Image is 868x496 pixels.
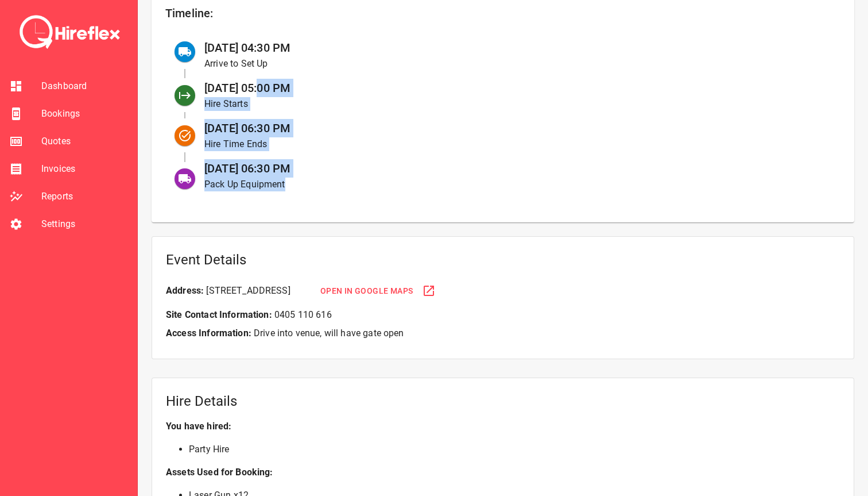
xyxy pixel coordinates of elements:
li: Party Hire [189,443,840,456]
p: Pack Up Equipment [204,178,822,191]
span: [DATE] 04:30 PM [204,41,290,55]
span: Reports [41,190,128,203]
h5: Hire Details [166,392,840,410]
p: Assets Used for Booking: [166,466,840,479]
h5: Event Details [166,251,840,269]
span: Open in Google Maps [320,284,413,298]
p: 0405 110 616 [166,308,840,322]
span: [DATE] 06:30 PM [204,162,290,175]
span: Quotes [41,134,128,148]
div: [STREET_ADDRESS] [166,284,290,298]
span: [DATE] 06:30 PM [204,121,290,135]
h6: Timeline: [165,4,840,22]
p: You have hired: [166,420,840,433]
b: Address: [166,285,204,296]
span: Invoices [41,162,128,176]
p: Hire Starts [204,97,822,111]
b: Site Contact Information: [166,309,272,320]
span: [DATE] 05:00 PM [204,81,290,95]
button: Open in Google Maps [309,278,448,304]
span: Settings [41,217,128,231]
span: Bookings [41,107,128,121]
p: Arrive to Set Up [204,57,822,71]
p: Hire Time Ends [204,137,822,151]
span: Dashboard [41,79,128,93]
b: Access Information: [166,328,251,339]
p: Drive into venue, will have gate open [166,326,840,340]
